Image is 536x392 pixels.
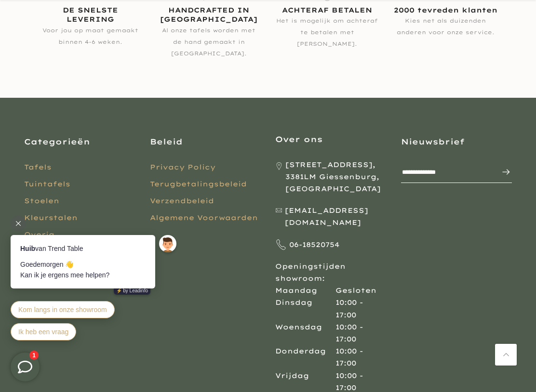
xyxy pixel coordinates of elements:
[495,344,517,366] a: Terug naar boven
[150,213,258,222] a: Algemene Voorwaarden
[1,189,189,353] iframe: bot-iframe
[492,162,511,182] button: Inschrijven
[24,136,135,147] h3: Categorieën
[157,25,261,59] p: Al onze tafels worden met de hand gemaakt in [GEOGRAPHIC_DATA].
[39,6,143,25] h3: DE SNELSTE LEVERING
[289,239,339,251] span: 06-18520754
[335,285,376,297] div: Gesloten
[275,6,379,15] h3: ACHTERAF BETALEN
[335,297,387,321] div: 10:00 - 17:00
[150,163,215,171] a: Privacy Policy
[39,25,143,48] p: Voor jou op maat gemaakt binnen 4-6 weken.
[275,15,379,50] p: Het is mogelijk om achteraf te betalen met [PERSON_NAME].
[275,297,335,321] div: Dinsdag
[335,321,387,345] div: 10:00 - 17:00
[394,15,498,50] p: Kies net als duizenden anderen voor onze service.
[275,134,387,144] h3: Over ons
[275,345,335,369] div: Donderdag
[24,163,52,171] a: Tafels
[401,136,512,147] h3: Nieuwsbrief
[1,343,49,391] iframe: toggle-frame
[150,136,261,147] h3: Beleid
[285,205,386,229] span: [EMAIL_ADDRESS][DOMAIN_NAME]
[285,159,387,196] span: [STREET_ADDRESS], 3381LM Giessenburg, [GEOGRAPHIC_DATA]
[335,345,387,369] div: 10:00 - 17:00
[492,166,511,178] span: Inschrijven
[275,321,335,345] div: Woensdag
[24,180,70,188] a: Tuintafels
[150,180,247,188] a: Terugbetalingsbeleid
[394,6,498,15] h3: 2000 tevreden klanten
[275,285,335,297] div: Maandag
[157,6,261,25] h3: HANDCRAFTED IN [GEOGRAPHIC_DATA]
